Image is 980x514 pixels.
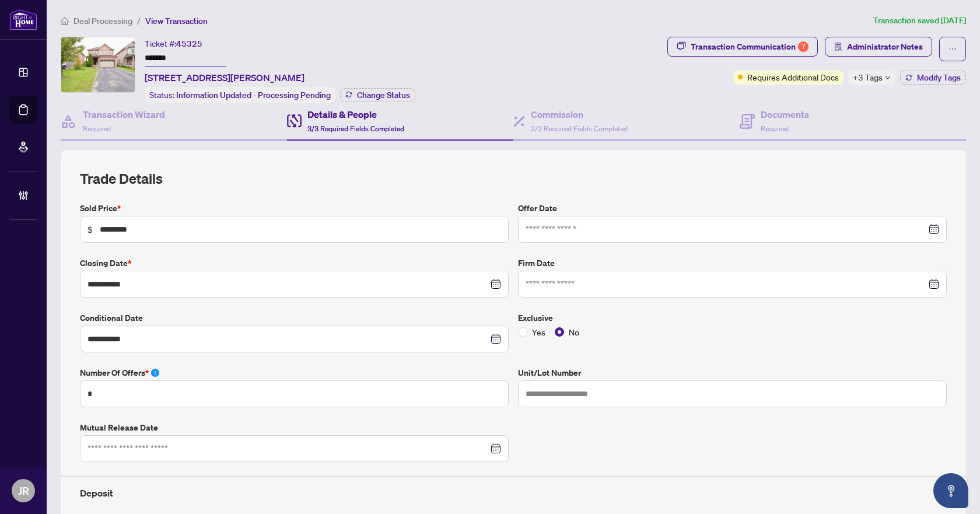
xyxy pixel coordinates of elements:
[83,124,111,133] span: Required
[853,71,883,84] span: +3 Tags
[145,71,304,85] span: [STREET_ADDRESS][PERSON_NAME]
[518,202,947,215] label: Offer Date
[667,37,818,57] button: Transaction Communication7
[80,312,509,324] label: Conditional Date
[9,9,37,30] img: logo
[176,39,202,49] span: 45325
[80,169,947,188] h2: Trade Details
[176,90,331,100] span: Information Updated - Processing Pending
[145,87,335,103] div: Status:
[933,473,968,508] button: Open asap
[798,41,808,52] div: 7
[949,45,957,53] span: ellipsis
[151,369,159,377] span: info-circle
[87,223,93,236] span: $
[145,37,202,50] div: Ticket #:
[747,71,839,83] span: Requires Additional Docs
[825,37,932,57] button: Administrator Notes
[61,37,135,92] img: IMG-W12278979_1.jpg
[900,71,966,85] button: Modify Tags
[691,37,808,56] div: Transaction Communication
[80,421,509,434] label: Mutual Release Date
[518,366,947,379] label: Unit/Lot Number
[80,202,509,215] label: Sold Price
[531,124,628,133] span: 2/2 Required Fields Completed
[137,14,141,27] li: /
[340,88,415,102] button: Change Status
[307,107,404,121] h4: Details & People
[761,124,789,133] span: Required
[80,486,947,500] h4: Deposit
[885,75,891,81] span: down
[847,37,923,56] span: Administrator Notes
[518,257,947,270] label: Firm Date
[73,16,132,26] span: Deal Processing
[834,43,842,51] span: solution
[917,74,961,82] span: Modify Tags
[564,326,584,338] span: No
[83,107,165,121] h4: Transaction Wizard
[80,366,509,379] label: Number of offers
[518,312,947,324] label: Exclusive
[527,326,550,338] span: Yes
[80,257,509,270] label: Closing Date
[145,16,208,26] span: View Transaction
[873,14,966,27] article: Transaction saved [DATE]
[761,107,809,121] h4: Documents
[61,17,69,25] span: home
[531,107,628,121] h4: Commission
[357,91,410,99] span: Change Status
[307,124,404,133] span: 3/3 Required Fields Completed
[18,482,29,499] span: JR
